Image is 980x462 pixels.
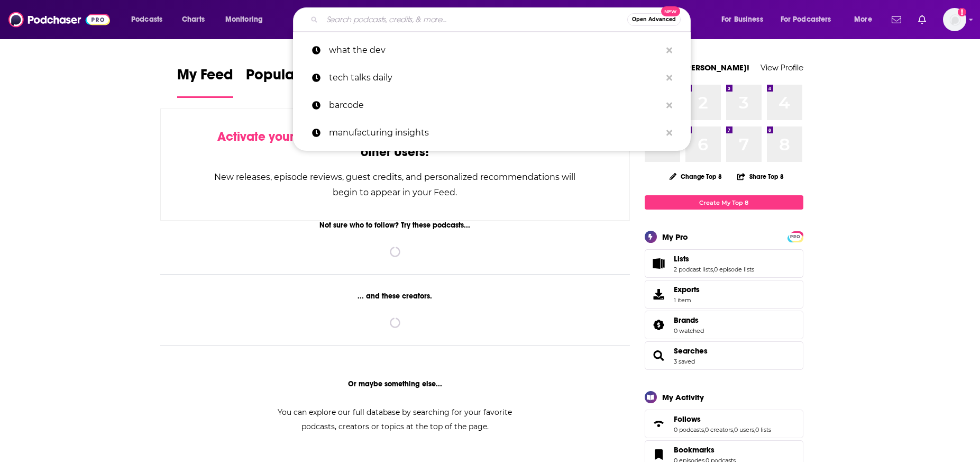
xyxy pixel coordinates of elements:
[124,11,176,28] button: open menu
[662,232,688,242] div: My Pro
[645,280,803,309] a: Exports
[648,348,670,363] a: Searches
[293,92,691,119] a: barcode
[943,8,966,31] span: Logged in as Marketing09
[674,285,700,294] span: Exports
[265,405,525,434] div: You can explore our full database by searching for your favorite podcasts, creators or topics at ...
[645,249,803,278] span: Lists
[721,12,763,27] span: For Business
[737,166,784,187] button: Share Top 8
[674,315,699,325] span: Brands
[674,414,701,424] span: Follows
[943,8,966,31] button: Show profile menu
[175,11,211,28] a: Charts
[674,266,713,273] a: 2 podcast lists
[704,426,705,433] span: ,
[789,233,802,241] span: PRO
[214,129,577,160] div: by following Podcasts, Creators, Lists, and other Users!
[648,447,670,462] a: Bookmarks
[645,341,803,370] span: Searches
[734,426,754,433] a: 0 users
[293,119,691,147] a: manufacturing insights
[293,64,691,92] a: tech talks daily
[627,13,681,26] button: Open AdvancedNew
[663,170,729,183] button: Change Top 8
[322,11,627,28] input: Search podcasts, credits, & more...
[733,426,734,433] span: ,
[754,426,755,433] span: ,
[714,11,776,28] button: open menu
[662,392,704,402] div: My Activity
[674,296,700,304] span: 1 item
[674,445,715,455] span: Bookmarks
[781,12,831,27] span: For Podcasters
[246,66,336,98] a: Popular Feed
[160,292,630,301] div: ... and these creators.
[674,414,771,424] a: Follows
[648,287,670,302] span: Exports
[177,66,233,90] span: My Feed
[303,7,701,32] div: Search podcasts, credits, & more...
[645,62,749,73] a: Welcome [PERSON_NAME]!
[674,445,736,455] a: Bookmarks
[293,37,691,64] a: what the dev
[914,11,930,29] a: Show notifications dropdown
[674,327,704,334] a: 0 watched
[225,12,263,27] span: Monitoring
[755,426,771,433] a: 0 lists
[774,11,847,28] button: open menu
[847,11,885,28] button: open menu
[761,62,803,73] a: View Profile
[854,12,872,27] span: More
[217,129,326,144] span: Activate your Feed
[943,8,966,31] img: User Profile
[645,311,803,339] span: Brands
[705,426,733,433] a: 0 creators
[674,426,704,433] a: 0 podcasts
[632,17,676,22] span: Open Advanced
[160,379,630,388] div: Or maybe something else...
[674,346,708,356] a: Searches
[182,12,205,27] span: Charts
[246,66,336,90] span: Popular Feed
[329,37,661,64] p: what the dev
[887,11,905,29] a: Show notifications dropdown
[8,10,110,30] img: Podchaser - Follow, Share and Rate Podcasts
[329,64,661,92] p: tech talks daily
[674,315,704,325] a: Brands
[648,416,670,431] a: Follows
[218,11,277,28] button: open menu
[674,254,689,264] span: Lists
[713,266,714,273] span: ,
[714,266,754,273] a: 0 episode lists
[329,92,661,119] p: barcode
[645,410,803,438] span: Follows
[648,318,670,332] a: Brands
[958,8,966,16] svg: Add a profile image
[674,358,695,365] a: 3 saved
[648,256,670,271] a: Lists
[160,221,630,230] div: Not sure who to follow? Try these podcasts...
[661,6,680,16] span: New
[674,254,754,264] a: Lists
[329,119,661,147] p: manufacturing insights
[789,232,802,240] a: PRO
[645,195,803,210] a: Create My Top 8
[131,12,162,27] span: Podcasts
[177,66,233,98] a: My Feed
[214,169,577,200] div: New releases, episode reviews, guest credits, and personalized recommendations will begin to appe...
